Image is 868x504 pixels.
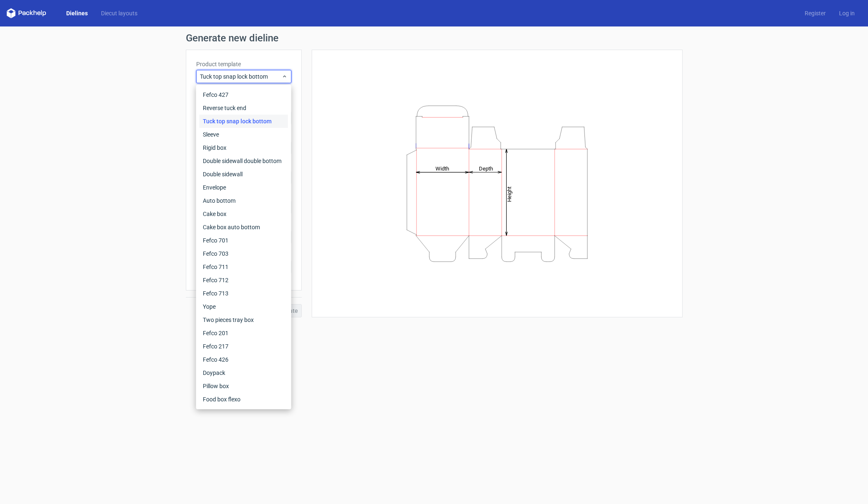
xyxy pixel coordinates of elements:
div: Doypack [200,366,288,379]
div: Tuck top snap lock bottom [200,115,288,128]
div: Fefco 217 [200,340,288,353]
a: Log in [832,9,861,17]
tspan: Width [435,165,449,171]
div: Cake box [200,207,288,221]
a: Diecut layouts [94,9,144,17]
div: Fefco 713 [200,287,288,300]
label: Product template [196,60,291,68]
div: Pillow box [200,379,288,393]
div: Cake box auto bottom [200,221,288,234]
div: Fefco 701 [200,234,288,247]
h1: Generate new dieline [186,33,683,43]
div: Reverse tuck end [200,101,288,115]
div: Fefco 711 [200,260,288,274]
a: Register [798,9,832,17]
div: Fefco 712 [200,274,288,287]
div: Fefco 201 [200,326,288,340]
div: Yope [200,300,288,313]
div: Double sidewall double bottom [200,154,288,168]
div: Fefco 426 [200,353,288,366]
a: Dielines [60,9,94,17]
div: Food box flexo [200,393,288,406]
span: Tuck top snap lock bottom [200,72,281,81]
div: Fefco 703 [200,247,288,260]
div: Rigid box [200,141,288,154]
div: Sleeve [200,128,288,141]
div: Two pieces tray box [200,313,288,326]
div: Fefco 427 [200,88,288,101]
div: Double sidewall [200,168,288,181]
div: Auto bottom [200,194,288,207]
div: Envelope [200,181,288,194]
tspan: Depth [479,165,493,171]
tspan: Height [506,186,512,202]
